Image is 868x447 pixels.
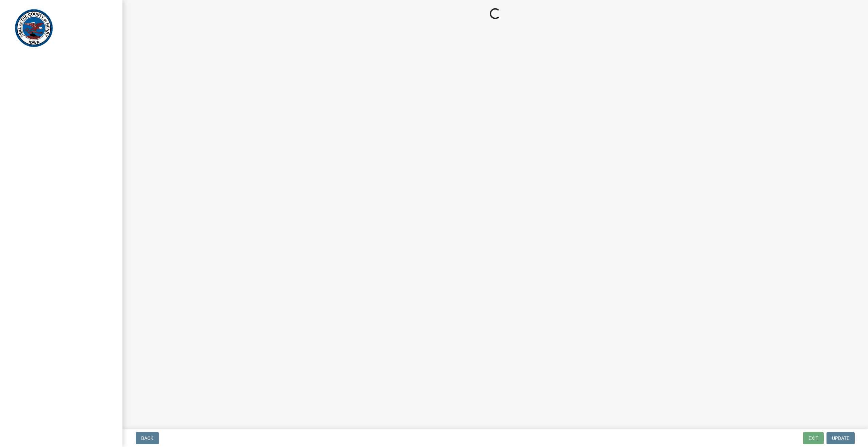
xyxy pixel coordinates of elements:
[827,432,855,444] button: Update
[141,435,153,441] span: Back
[136,432,159,444] button: Back
[14,7,54,49] img: Henry County, Iowa
[803,432,824,444] button: Exit
[832,435,849,441] span: Update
